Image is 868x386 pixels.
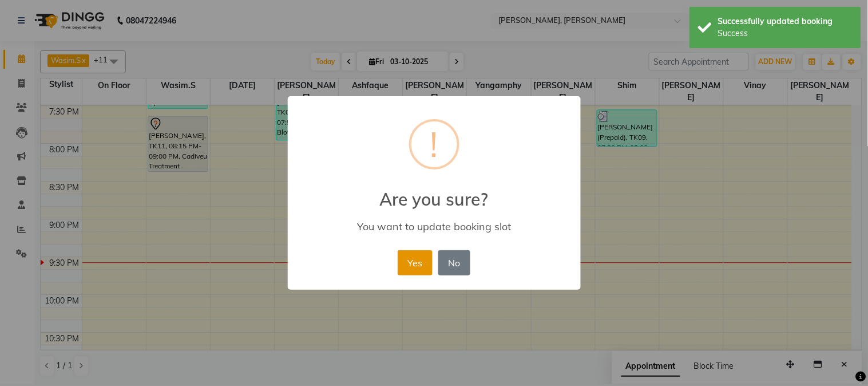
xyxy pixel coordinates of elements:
button: No [438,250,470,275]
div: Success [718,27,853,40]
h2: Are you sure? [288,175,581,210]
div: ! [430,121,438,167]
button: Yes [398,250,433,275]
div: Successfully updated booking [718,15,853,27]
div: You want to update booking slot [304,220,564,233]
